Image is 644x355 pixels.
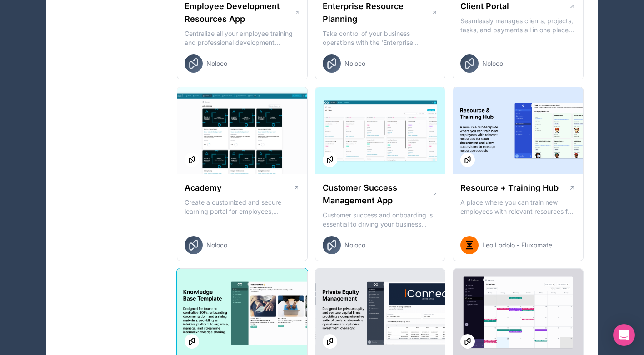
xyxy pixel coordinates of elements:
p: Customer success and onboarding is essential to driving your business forward and ensuring retent... [323,211,438,229]
h1: Resource + Training Hub [460,182,559,194]
span: Leo Lodolo - Fluxomate [482,241,552,250]
p: A place where you can train new employees with relevant resources for each department and allow s... [460,198,576,216]
p: Seamlessly manages clients, projects, tasks, and payments all in one place An interactive platfor... [460,16,576,35]
div: Open Intercom Messenger [613,324,635,346]
p: Take control of your business operations with the 'Enterprise Resource Planning' template. This c... [323,29,438,47]
span: Noloco [344,59,365,68]
span: Noloco [344,241,365,250]
p: Centralize all your employee training and professional development resources in one place. Whethe... [185,29,300,47]
span: Noloco [206,241,227,250]
h1: Customer Success Management App [323,182,433,207]
p: Create a customized and secure learning portal for employees, customers or partners. Organize les... [185,198,300,216]
span: Noloco [206,59,227,68]
span: Noloco [482,59,503,68]
h1: Academy [185,182,222,194]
